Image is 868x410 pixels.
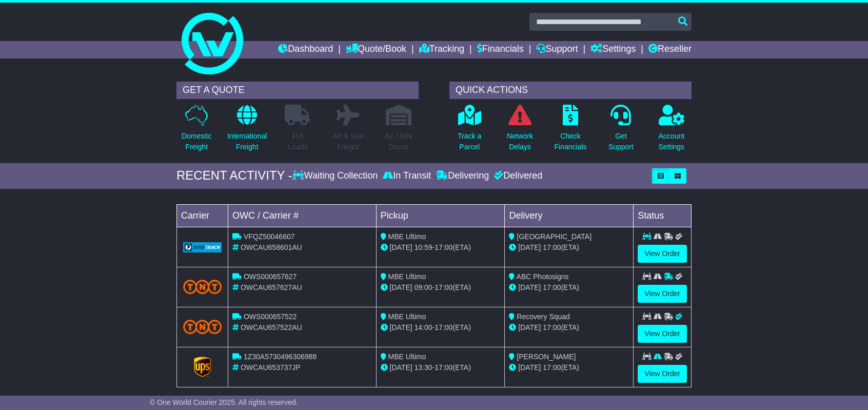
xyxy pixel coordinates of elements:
[228,204,377,227] td: OWC / Carrier #
[435,363,452,372] span: 17:00
[415,363,432,372] span: 13:30
[244,313,297,321] span: OWS000657522
[241,283,302,291] span: OWCAU657627AU
[227,104,267,158] a: InternationalFreight
[183,280,222,294] img: TNT_Domestic.png
[241,363,301,372] span: OWCAU653737JP
[648,41,692,58] a: Reseller
[388,232,426,241] span: MBE Ultimo
[491,170,542,182] div: Delivered
[590,41,636,58] a: Settings
[177,204,228,227] td: Carrier
[388,313,426,321] span: MBE Ultimo
[518,283,541,291] span: [DATE]
[457,104,482,158] a: Track aParcel
[388,353,426,361] span: MBE Ultimo
[543,243,561,251] span: 17:00
[385,131,412,152] p: Air / Sea Depot
[449,82,692,99] div: QUICK ACTIONS
[176,168,292,183] div: RECENT ACTIVITY -
[176,82,419,99] div: GET A QUOTE
[517,313,570,321] span: Recovery Squad
[458,131,481,152] p: Track a Parcel
[435,283,452,291] span: 17:00
[517,272,569,281] span: ABC Photosigns
[638,245,687,263] a: View Order
[285,131,310,152] p: Full Loads
[638,365,687,383] a: View Order
[390,243,412,251] span: [DATE]
[390,363,412,372] span: [DATE]
[608,131,634,152] p: Get Support
[183,242,222,252] img: GetCarrierServiceLogo
[292,170,380,182] div: Waiting Collection
[415,243,432,251] span: 10:59
[181,104,212,158] a: DomesticFreight
[518,243,541,251] span: [DATE]
[381,322,501,333] div: - (ETA)
[415,323,432,331] span: 14:00
[194,357,211,377] img: GetCarrierServiceLogo
[543,283,561,291] span: 17:00
[381,362,501,373] div: - (ETA)
[433,170,491,182] div: Delivering
[333,131,363,152] p: Air & Sea Freight
[638,325,687,343] a: View Order
[507,131,533,152] p: Network Delays
[509,282,629,293] div: (ETA)
[506,104,534,158] a: NetworkDelays
[419,41,464,58] a: Tracking
[390,323,412,331] span: [DATE]
[517,353,576,361] span: [PERSON_NAME]
[518,323,541,331] span: [DATE]
[227,131,267,152] p: International Freight
[509,362,629,373] div: (ETA)
[554,104,587,158] a: CheckFinancials
[381,282,501,293] div: - (ETA)
[278,41,333,58] a: Dashboard
[380,170,433,182] div: In Transit
[638,285,687,303] a: View Order
[346,41,406,58] a: Quote/Book
[381,242,501,253] div: - (ETA)
[536,41,578,58] a: Support
[241,243,302,251] span: OWCAU658601AU
[509,322,629,333] div: (ETA)
[415,283,432,291] span: 09:00
[518,363,541,372] span: [DATE]
[244,232,295,241] span: VFQZ50046607
[509,242,629,253] div: (ETA)
[435,323,452,331] span: 17:00
[376,204,505,227] td: Pickup
[435,243,452,251] span: 17:00
[517,232,591,241] span: [GEOGRAPHIC_DATA]
[634,204,692,227] td: Status
[477,41,524,58] a: Financials
[608,104,634,158] a: GetSupport
[555,131,587,152] p: Check Financials
[183,320,222,334] img: TNT_Domestic.png
[505,204,634,227] td: Delivery
[390,283,412,291] span: [DATE]
[659,131,685,152] p: Account Settings
[150,398,298,406] span: © One World Courier 2025. All rights reserved.
[543,363,561,372] span: 17:00
[658,104,685,158] a: AccountSettings
[182,131,211,152] p: Domestic Freight
[388,272,426,281] span: MBE Ultimo
[244,272,297,281] span: OWS000657627
[543,323,561,331] span: 17:00
[244,353,317,361] span: 1Z30A5730496306988
[241,323,302,331] span: OWCAU657522AU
